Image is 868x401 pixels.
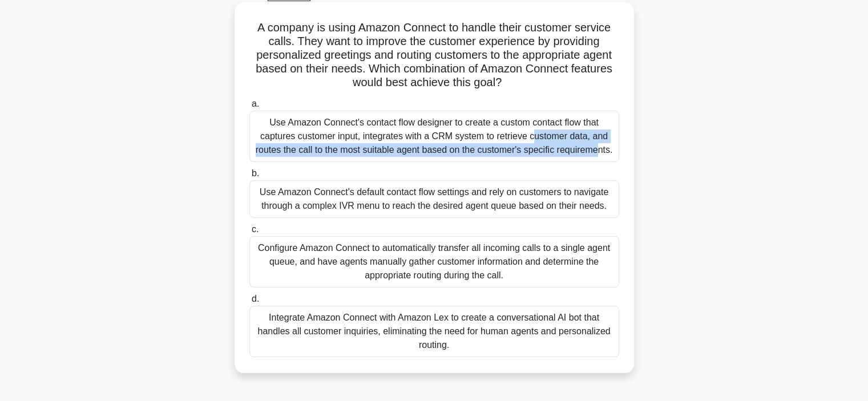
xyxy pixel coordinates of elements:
span: c. [252,224,259,234]
div: Use Amazon Connect's contact flow designer to create a custom contact flow that captures customer... [249,111,619,162]
div: Integrate Amazon Connect with Amazon Lex to create a conversational AI bot that handles all custo... [249,306,619,357]
div: Use Amazon Connect's default contact flow settings and rely on customers to navigate through a co... [249,180,619,218]
h5: A company is using Amazon Connect to handle their customer service calls. They want to improve th... [248,21,620,90]
div: Configure Amazon Connect to automatically transfer all incoming calls to a single agent queue, an... [249,236,619,287]
span: a. [252,99,259,108]
span: d. [252,294,259,303]
span: b. [252,168,259,178]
